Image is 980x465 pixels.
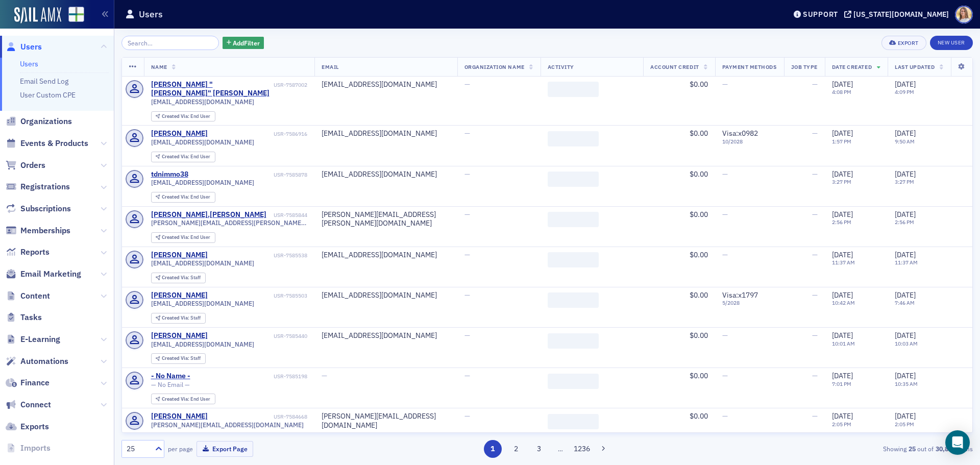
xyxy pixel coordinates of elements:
span: Activity [548,63,574,70]
a: - No Name - [151,372,190,381]
span: Events & Products [20,138,88,149]
div: Support [803,10,838,19]
img: SailAMX [14,7,61,23]
time: 10:42 AM [832,299,855,306]
div: [EMAIL_ADDRESS][DOMAIN_NAME] [322,129,450,138]
span: Created Via : [162,193,190,200]
span: — [464,169,470,179]
time: 2:56 PM [832,218,851,226]
span: [DATE] [895,129,916,138]
div: Staff [162,356,201,361]
span: — [464,411,470,421]
span: [DATE] [832,169,853,179]
span: ‌ [548,292,599,308]
span: Registrations [20,181,70,192]
time: 4:09 PM [895,88,914,95]
span: — [812,371,818,380]
a: E-Learning [6,334,60,345]
span: [EMAIL_ADDRESS][DOMAIN_NAME] [151,138,254,146]
span: [EMAIL_ADDRESS][DOMAIN_NAME] [151,340,254,348]
span: Visa : x0982 [722,129,758,138]
time: 9:50 AM [895,138,915,145]
span: [DATE] [832,331,853,340]
span: — [812,210,818,219]
span: — No Email — [151,381,190,388]
span: Add Filter [233,38,260,47]
time: 11:37 AM [832,259,855,266]
span: — [722,80,728,89]
span: — [812,331,818,340]
span: — [464,210,470,219]
span: [DATE] [895,290,916,300]
span: [DATE] [895,371,916,380]
span: Users [20,41,42,53]
span: Email Marketing [20,268,81,280]
div: USR-7585198 [192,373,307,380]
span: — [722,169,728,179]
a: Email Marketing [6,268,81,280]
span: — [464,331,470,340]
span: [EMAIL_ADDRESS][DOMAIN_NAME] [151,300,254,307]
a: [PERSON_NAME] [151,291,208,300]
time: 2:56 PM [895,218,914,226]
span: [DATE] [832,129,853,138]
div: USR-7585538 [209,252,307,259]
div: [EMAIL_ADDRESS][DOMAIN_NAME] [322,291,450,300]
span: $0.00 [690,250,708,259]
div: [US_STATE][DOMAIN_NAME] [853,10,949,19]
a: View Homepage [61,7,84,24]
a: [PERSON_NAME] [151,331,208,340]
span: 5 / 2028 [722,300,777,306]
label: per page [168,444,193,453]
time: 10:35 AM [895,380,918,387]
input: Search… [121,36,219,50]
span: ‌ [548,252,599,267]
span: — [464,80,470,89]
span: Automations [20,356,68,367]
span: Visa : x1797 [722,290,758,300]
a: Content [6,290,50,302]
span: — [464,129,470,138]
a: [PERSON_NAME] "[PERSON_NAME]" [PERSON_NAME] [151,80,272,98]
span: — [722,210,728,219]
span: Created Via : [162,355,190,361]
div: [PERSON_NAME] [151,129,208,138]
div: [PERSON_NAME][EMAIL_ADDRESS][DOMAIN_NAME] [322,412,450,430]
span: — [812,290,818,300]
span: $0.00 [690,129,708,138]
a: Events & Products [6,138,88,149]
span: Job Type [791,63,818,70]
a: Organizations [6,116,72,127]
span: Last Updated [895,63,935,70]
span: ‌ [548,131,599,146]
div: [EMAIL_ADDRESS][DOMAIN_NAME] [322,331,450,340]
span: Email [322,63,339,70]
span: $0.00 [690,210,708,219]
span: ‌ [548,333,599,349]
span: Organizations [20,116,72,127]
div: Created Via: End User [151,152,215,162]
span: [EMAIL_ADDRESS][DOMAIN_NAME] [151,259,254,267]
div: 25 [127,444,149,454]
div: USR-7585503 [209,292,307,299]
a: Reports [6,247,50,258]
a: Registrations [6,181,70,192]
div: [EMAIL_ADDRESS][DOMAIN_NAME] [322,251,450,260]
span: — [722,371,728,380]
span: $0.00 [690,290,708,300]
div: Created Via: Staff [151,353,206,364]
a: tdnimmo38 [151,170,188,179]
span: [PERSON_NAME][EMAIL_ADDRESS][DOMAIN_NAME] [151,421,304,429]
span: Profile [955,6,973,23]
div: Export [898,40,919,46]
div: Created Via: End User [151,394,215,404]
span: Name [151,63,167,70]
a: Automations [6,356,68,367]
span: E-Learning [20,334,60,345]
a: Finance [6,377,50,388]
div: End User [162,114,210,119]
